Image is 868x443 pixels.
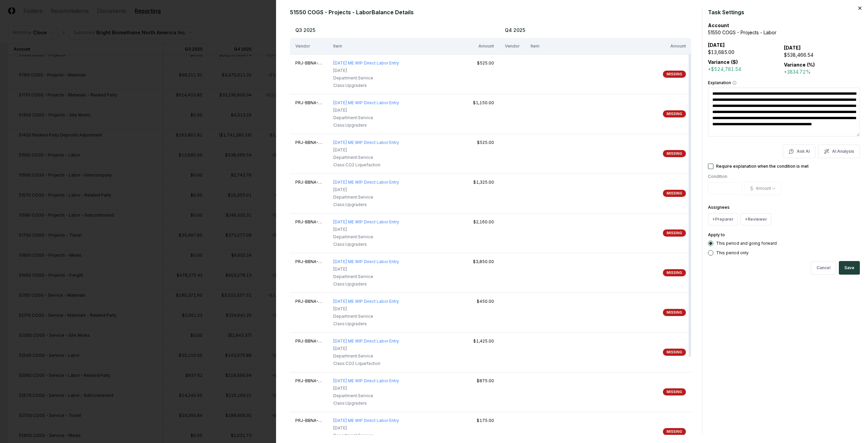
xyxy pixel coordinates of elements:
b: [DATE] [708,42,725,48]
div: MISSING [663,309,686,316]
a: [DATE] ME WIP Direct Labor Entry [333,378,399,383]
th: Vendor [499,38,525,54]
div: PRJ-BBNA-107 Christian Hill [295,179,322,185]
div: PRJ-BBNA-5295 Cow Pleasant, MI [295,378,322,384]
a: [DATE] ME WIP Direct Labor Entry [333,299,399,304]
a: [DATE] ME WIP Direct Labor Entry [333,418,399,423]
h2: 51550 COGS - Projects - Labor Balance Details [290,8,697,16]
div: [DATE] [333,147,399,153]
label: Assignees [708,205,730,210]
th: Item [525,38,665,54]
div: [DATE] [333,68,399,74]
div: Service [333,321,399,327]
div: [DATE] [333,226,399,233]
div: [DATE] [333,187,399,193]
div: PRJ-BBNA-2 Schaendorf Dairy [295,259,322,265]
button: Cancel [811,261,836,275]
div: Service [333,234,399,240]
div: $13,685.00 [708,49,784,56]
button: +Preparer [708,213,738,225]
th: Item [328,38,468,54]
div: $1,325.00 [473,179,494,185]
h2: Task Settings [708,8,860,16]
div: MISSING [663,150,686,157]
div: [DATE] [333,385,399,391]
b: Variance (%) [784,62,815,68]
div: $875.00 [473,378,494,384]
div: PRJ-BBNA-1 Green Meadows [295,60,322,66]
button: AI Analysis [818,145,860,158]
div: Service [333,353,399,359]
div: PRJ-BBNA-19 Sevana Brookings [295,219,322,225]
div: PRJ-BBNA-100 Grissan RNG1 KY [295,100,322,106]
div: [DATE] [333,425,399,431]
label: Require explanation when the condition is met [716,164,809,168]
div: Service [333,202,399,208]
div: Service [333,162,399,168]
label: Explanation [708,81,860,85]
div: 51550 COGS - Projects - Labor [708,29,860,36]
a: [DATE] ME WIP Direct Labor Entry [333,100,399,105]
label: Apply to [708,232,725,237]
div: Service [333,154,399,161]
div: $538,466.54 [784,51,860,58]
div: PRJ-BBNA-3 Neighborhood Dairy [295,298,322,304]
div: Service [333,274,399,280]
div: Service [333,75,399,81]
div: PRJ-BBNA-5291 Alchemy Milky Way [295,338,322,344]
div: +3834.72% [784,68,860,75]
div: [DATE] [333,346,399,352]
div: Service [333,281,399,287]
div: MISSING [663,190,686,197]
div: Service [333,432,399,439]
label: This period and going forward [716,241,777,245]
div: MISSING [663,269,686,276]
div: $175.00 [473,418,494,424]
th: Q4 2025 [499,22,691,38]
div: [DATE] [333,107,399,113]
div: Service [333,122,399,128]
div: $1,150.00 [473,100,494,106]
button: Save [839,261,860,275]
div: Service [333,82,399,89]
th: Q3 2025 [290,22,499,38]
div: MISSING [663,388,686,395]
div: MISSING [663,428,686,435]
a: [DATE] ME WIP Direct Labor Entry [333,219,399,224]
a: [DATE] ME WIP Direct Labor Entry [333,338,399,344]
label: This period only [716,251,749,255]
th: Amount [665,38,691,54]
div: MISSING [663,110,686,117]
a: [DATE] ME WIP Direct Labor Entry [333,259,399,264]
div: PRJ-BBNA-5307 Kalamazoo VDS Farms [295,418,322,424]
div: $525.00 [473,60,494,66]
div: $525.00 [473,140,494,146]
div: [DATE] [333,306,399,312]
div: +$524,781.54 [708,66,784,73]
th: Amount [468,38,499,54]
div: $1,425.00 [473,338,494,344]
div: $3,850.00 [473,259,494,265]
div: MISSING [663,71,686,78]
div: Service [333,313,399,319]
div: MISSING [663,349,686,356]
button: +Reviewer [741,213,771,225]
div: Service [333,400,399,406]
div: Service [333,194,399,200]
div: Service [333,361,399,367]
th: Vendor [290,38,328,54]
div: Service [333,115,399,121]
a: [DATE] ME WIP Direct Labor Entry [333,180,399,185]
button: Ask AI [783,145,815,158]
div: MISSING [663,229,686,237]
div: $450.00 [473,298,494,304]
b: Account [708,22,729,28]
a: [DATE] ME WIP Direct Labor Entry [333,140,399,145]
div: [DATE] [333,266,399,272]
div: $2,160.00 [473,219,494,225]
b: Variance ($) [708,59,738,65]
button: Explanation [732,81,736,85]
a: [DATE] ME WIP Direct Labor Entry [333,60,399,66]
div: Service [333,241,399,247]
div: PRJ-BBNA-106 Dartmouth CO2 Liquefaction Plant [295,140,322,146]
